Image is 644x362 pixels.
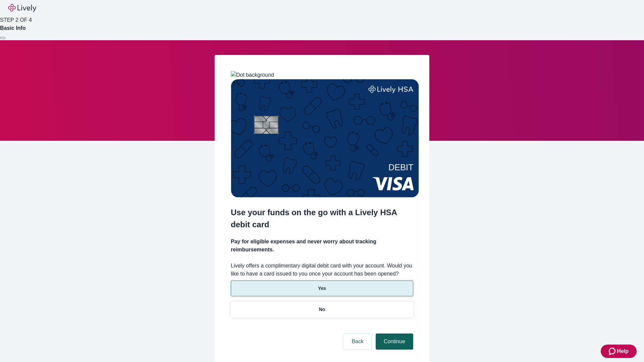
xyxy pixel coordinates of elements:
[601,345,637,358] button: Zendesk support iconHelp
[231,302,413,317] button: No
[319,306,325,313] p: No
[318,285,326,292] p: Yes
[8,4,36,12] img: Lively
[343,334,372,350] button: Back
[617,347,629,355] span: Help
[376,334,413,350] button: Continue
[231,79,419,197] img: Debit card
[231,71,274,79] img: Dot background
[609,347,617,355] svg: Zendesk support icon
[231,206,413,231] h2: Use your funds on the go with a Lively HSA debit card
[231,238,413,254] h4: Pay for eligible expenses and never worry about tracking reimbursements.
[231,281,413,296] button: Yes
[231,262,413,278] label: Lively offers a complimentary digital debit card with your account. Would you like to have a card...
